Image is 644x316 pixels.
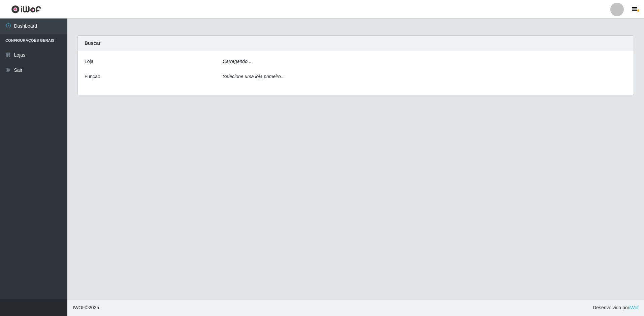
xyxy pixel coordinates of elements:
label: Loja [85,58,93,65]
strong: Buscar [85,40,100,46]
i: Carregando... [223,59,252,64]
span: Desenvolvido por [593,304,639,311]
img: CoreUI Logo [11,5,41,13]
label: Função [85,73,100,80]
i: Selecione uma loja primeiro... [223,74,285,79]
span: © 2025 . [73,304,100,311]
span: IWOF [73,305,85,310]
a: iWof [629,305,639,310]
